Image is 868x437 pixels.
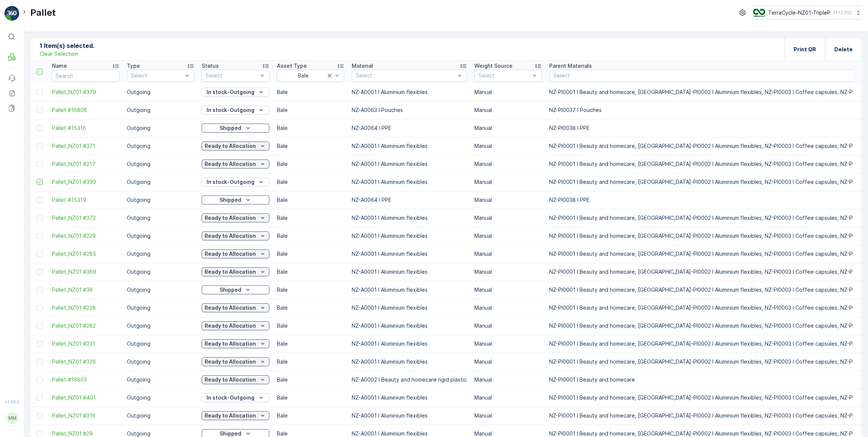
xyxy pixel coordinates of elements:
td: Bale [273,389,348,407]
p: Ready to Allocation [205,376,256,383]
p: Parent Materials [549,62,592,70]
td: Outgoing [123,317,198,335]
div: Toggle Row Selected [37,125,43,131]
a: Pallet_NZ01 #228 [52,304,119,312]
span: v 1.49.3 [4,400,19,404]
td: NZ-A0001 I Aluminium flexibles [348,83,471,101]
td: Manual [471,263,545,281]
a: Pallet_NZ01 #369 [52,268,119,276]
div: Toggle Row Selected [37,341,43,347]
button: Shipped [202,124,269,133]
p: Shipped [220,286,241,294]
p: Shipped [220,124,241,132]
div: Toggle Row Selected [37,377,43,383]
p: Ready to Allocation [205,160,256,168]
td: Bale [273,137,348,155]
td: NZ-A0002 I Beauty and homecare rigid plastic [348,371,471,389]
p: Select [479,72,530,79]
p: 1 Item(s) selected. [40,41,94,50]
div: Toggle Row Selected [37,359,43,365]
td: NZ-A0001 I Aluminium flexibles [348,173,471,191]
p: Print QR [794,46,816,53]
p: Ready to Allocation [205,304,256,312]
button: Ready to Allocation [202,375,269,384]
span: Pallet_NZ01 #372 [52,214,119,222]
a: Pallet_NZ01 #229 [52,232,119,240]
div: Toggle Row Selected [37,89,43,95]
div: Toggle Row Selected [37,323,43,329]
td: NZ-A0001 I Aluminium flexibles [348,137,471,155]
p: In stock-Outgoing [207,88,254,96]
span: Pallet_NZ01 #231 [52,340,119,348]
p: Ready to Allocation [205,214,256,222]
td: NZ-A0001 I Aluminium flexibles [348,227,471,245]
td: NZ-A0001 I Aluminium flexibles [348,353,471,371]
button: Shipped [202,195,269,204]
td: Manual [471,191,545,209]
span: Pallet_NZ01 #326 [52,358,119,365]
span: Pallet_NZ01 #401 [52,394,119,401]
td: NZ-A0001 I Aluminium flexibles [348,317,471,335]
div: Toggle Row Selected [37,395,43,401]
td: Bale [273,173,348,191]
button: In stock-Outgoing [202,106,269,115]
span: Pallet_NZ01 #282 [52,322,119,330]
button: Ready to Allocation [202,411,269,420]
a: Pallet_NZ01 #36 [52,286,119,294]
button: Ready to Allocation [202,357,269,366]
a: Pallet_NZ01 #316 [52,412,119,419]
td: Bale [273,191,348,209]
td: Manual [471,353,545,371]
td: Manual [471,245,545,263]
button: Ready to Allocation [202,321,269,330]
span: Pallet_NZ01 #399 [52,178,119,186]
div: Toggle Row Selected [37,251,43,257]
td: Outgoing [123,353,198,371]
button: Ready to Allocation [202,142,269,151]
span: Pallet_NZ01 #285 [52,250,119,258]
p: In stock-Outgoing [207,178,254,186]
button: In stock-Outgoing [202,393,269,402]
button: TerraCycle-NZ01-TripleP(+12:00) [753,6,862,19]
td: Manual [471,371,545,389]
img: TC_7kpGtVS.png [753,9,765,17]
td: Manual [471,299,545,317]
td: Bale [273,407,348,425]
p: Ready to Allocation [205,340,256,348]
p: Ready to Allocation [205,358,256,365]
p: Shipped [220,196,241,204]
a: Pallet_NZ01 #371 [52,142,119,150]
td: Manual [471,137,545,155]
td: Manual [471,281,545,299]
td: NZ-A0001 I Aluminium flexibles [348,155,471,173]
td: Outgoing [123,155,198,173]
td: Bale [273,353,348,371]
div: Toggle Row Selected [37,413,43,419]
td: Manual [471,335,545,353]
td: Bale [273,155,348,173]
td: Bale [273,119,348,137]
td: NZ-A0063 I Pouches [348,101,471,119]
p: Ready to Allocation [205,268,256,276]
p: ( +12:00 ) [834,10,852,16]
div: Toggle Row Selected [37,215,43,221]
td: Outgoing [123,191,198,209]
p: TerraCycle-NZ01-TripleP [768,9,831,16]
td: Outgoing [123,119,198,137]
a: Pallet #15316 [52,124,119,132]
button: Ready to Allocation [202,160,269,169]
td: NZ-A0064 I PPE [348,119,471,137]
td: Bale [273,299,348,317]
td: Outgoing [123,335,198,353]
div: Toggle Row Selected [37,431,43,437]
p: Ready to Allocation [205,142,256,150]
td: Outgoing [123,389,198,407]
div: Toggle Row Selected [37,305,43,311]
span: Pallet_NZ01 #217 [52,160,119,168]
td: Manual [471,389,545,407]
button: Ready to Allocation [202,303,269,312]
td: Bale [273,245,348,263]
